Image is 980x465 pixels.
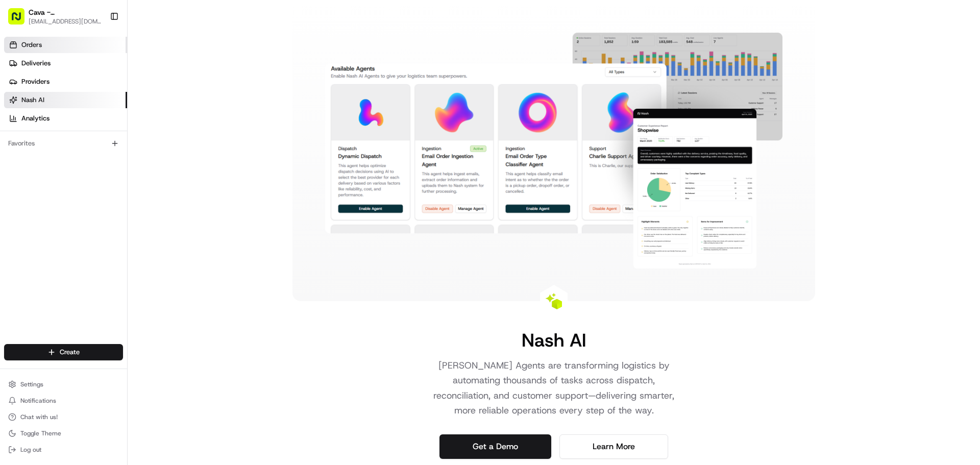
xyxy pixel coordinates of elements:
[4,110,127,127] a: Analytics
[29,17,102,26] button: [EMAIL_ADDRESS][DOMAIN_NAME]
[4,37,127,53] a: Orders
[20,159,29,167] img: 1736555255976-a54dd68f-1ca7-489b-9aae-adbdc363a1c4
[10,10,31,31] img: Nash
[46,97,167,108] div: Start new chat
[21,97,40,116] img: 8571987876998_91fb9ceb93ad5c398215_72.jpg
[29,7,102,17] button: Cava - [GEOGRAPHIC_DATA]
[102,226,124,233] span: Pylon
[72,225,124,233] a: Powered byPylon
[559,434,668,459] a: Learn More
[82,197,168,215] a: 💻API Documentation
[158,131,186,143] button: See all
[20,413,58,421] span: Chat with us!
[546,293,562,309] img: Nash AI Logo
[4,426,123,440] button: Toggle Theme
[4,55,127,71] a: Deliveries
[21,40,42,50] span: Orders
[4,92,127,108] a: Nash AI
[4,4,106,29] button: Cava - [GEOGRAPHIC_DATA][EMAIL_ADDRESS][DOMAIN_NAME]
[10,149,27,168] img: Wisdom Oko
[32,158,109,166] span: Wisdom [PERSON_NAME]
[4,443,123,457] button: Log out
[10,202,18,210] div: 📗
[46,108,140,116] div: We're available if you need us!
[10,97,29,116] img: 1736555255976-a54dd68f-1ca7-489b-9aae-adbdc363a1c4
[116,158,137,166] span: [DATE]
[439,434,551,459] a: Get a Demo
[10,133,68,141] div: Past conversations
[4,135,123,152] div: Favorites
[4,74,127,90] a: Providers
[522,330,586,350] h1: Nash AI
[111,158,114,166] span: •
[21,59,51,68] span: Deliveries
[4,410,123,424] button: Chat with us!
[21,77,50,86] span: Providers
[86,202,94,210] div: 💻
[21,114,50,123] span: Analytics
[4,344,123,360] button: Create
[6,197,82,215] a: 📗Knowledge Base
[423,358,684,418] p: [PERSON_NAME] Agents are transforming logistics by automating thousands of tasks across dispatch,...
[20,446,41,454] span: Log out
[96,201,164,211] span: API Documentation
[20,397,56,405] span: Notifications
[10,41,186,57] p: Welcome 👋
[20,201,78,211] span: Knowledge Base
[4,377,123,391] button: Settings
[174,101,186,113] button: Start new chat
[60,348,80,357] span: Create
[325,33,782,268] img: Nash AI Dashboard
[4,394,123,408] button: Notifications
[20,429,61,437] span: Toggle Theme
[20,380,43,388] span: Settings
[21,95,44,105] span: Nash AI
[27,66,168,77] input: Clear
